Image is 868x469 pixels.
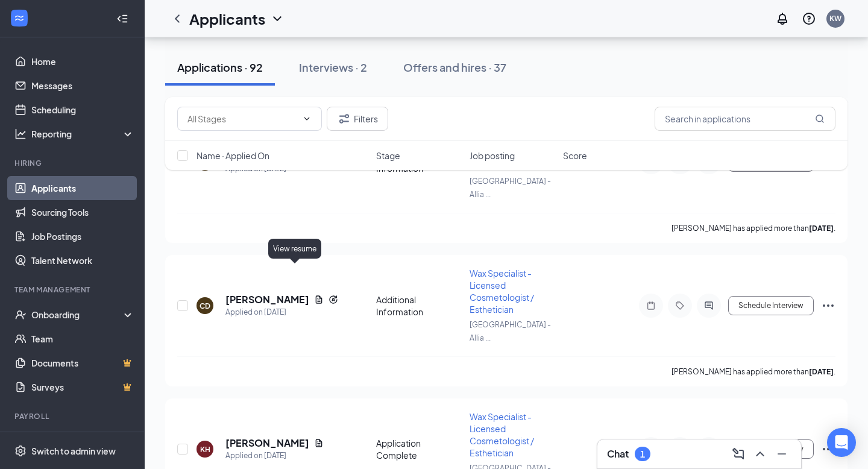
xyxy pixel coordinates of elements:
span: Stage [376,150,400,162]
p: [PERSON_NAME] has applied more than . [671,367,835,377]
button: Schedule Interview [728,296,814,315]
div: Offers and hires · 37 [403,60,506,75]
button: Filter Filters [327,107,388,131]
svg: ChevronUp [753,447,767,461]
div: Team Management [14,285,132,295]
svg: Document [314,438,324,448]
a: Team [31,327,134,351]
svg: Analysis [14,128,27,140]
a: SurveysCrown [31,375,134,399]
button: ComposeMessage [729,444,748,464]
input: Search in applications [655,107,835,131]
div: 1 [640,449,645,459]
a: DocumentsCrown [31,351,134,375]
b: [DATE] [809,367,834,376]
button: ChevronUp [750,444,770,464]
div: Interviews · 2 [299,60,367,75]
h3: Chat [607,447,629,461]
h5: [PERSON_NAME] [225,436,309,450]
div: Applied on [DATE] [225,450,324,462]
input: All Stages [187,112,297,125]
div: Open Intercom Messenger [827,428,856,457]
svg: UserCheck [14,309,27,321]
div: Applications · 92 [177,60,263,75]
svg: Minimize [775,447,789,461]
div: KH [200,444,210,455]
svg: Notifications [775,11,790,26]
span: Name · Applied On [197,150,269,162]
div: KW [829,13,841,24]
b: [DATE] [809,224,834,233]
div: Hiring [14,158,132,168]
span: Job posting [470,150,515,162]
p: [PERSON_NAME] has applied more than . [671,223,835,233]
div: Onboarding [31,309,124,321]
svg: Reapply [329,295,338,304]
a: Talent Network [31,248,134,272]
div: View resume [268,239,321,259]
svg: Tag [673,301,687,310]
a: Applicants [31,176,134,200]
svg: Filter [337,112,351,126]
div: Applied on [DATE] [225,306,338,318]
a: Home [31,49,134,74]
a: Scheduling [31,98,134,122]
svg: ComposeMessage [731,447,746,461]
svg: MagnifyingGlass [815,114,825,124]
a: Sourcing Tools [31,200,134,224]
svg: Ellipses [821,442,835,456]
button: Minimize [772,444,791,464]
span: Wax Specialist - Licensed Cosmetologist / Esthetician [470,411,534,458]
div: Additional Information [376,294,462,318]
h1: Applicants [189,8,265,29]
svg: Note [644,301,658,310]
svg: ChevronDown [270,11,285,26]
svg: Document [314,295,324,304]
div: CD [200,301,210,311]
a: Messages [31,74,134,98]
svg: WorkstreamLogo [13,12,25,24]
a: PayrollCrown [31,429,134,453]
svg: Settings [14,445,27,457]
svg: Collapse [116,13,128,25]
svg: ActiveChat [702,301,716,310]
span: [GEOGRAPHIC_DATA] - Allia ... [470,320,551,342]
a: Job Postings [31,224,134,248]
div: Payroll [14,411,132,421]
svg: QuestionInfo [802,11,816,26]
div: Application Complete [376,437,462,461]
svg: ChevronDown [302,114,312,124]
span: Score [563,150,587,162]
div: Reporting [31,128,135,140]
span: Wax Specialist - Licensed Cosmetologist / Esthetician [470,268,534,315]
svg: ChevronLeft [170,11,184,26]
div: Switch to admin view [31,445,116,457]
svg: Ellipses [821,298,835,313]
h5: [PERSON_NAME] [225,293,309,306]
